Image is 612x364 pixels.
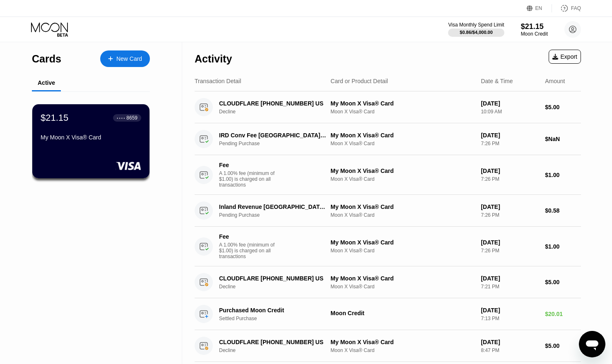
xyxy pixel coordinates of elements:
[219,170,281,188] div: A 1.00% fee (minimum of $1.00) is charged on all transactions
[330,204,474,210] div: My Moon X Visa® Card
[219,284,335,290] div: Decline
[552,4,581,12] div: FAQ
[195,298,581,330] div: Purchased Moon CreditSettled PurchaseMoon Credit[DATE]7:13 PM$20.01
[545,311,581,317] div: $20.01
[219,242,281,259] div: A 1.00% fee (minimum of $1.00) is charged on all transactions
[330,347,474,353] div: Moon X Visa® Card
[195,195,581,227] div: Inland Revenue [GEOGRAPHIC_DATA] [GEOGRAPHIC_DATA]Pending PurchaseMy Moon X Visa® CardMoon X Visa...
[552,53,577,60] div: Export
[481,78,513,84] div: Date & Time
[116,55,142,62] div: New Card
[330,168,474,174] div: My Moon X Visa® Card
[481,347,538,353] div: 8:47 PM
[521,31,548,37] div: Moon Credit
[195,227,581,266] div: FeeA 1.00% fee (minimum of $1.00) is charged on all transactionsMy Moon X Visa® CardMoon X Visa® ...
[481,239,538,246] div: [DATE]
[521,22,548,31] div: $21.15
[545,342,581,349] div: $5.00
[195,266,581,298] div: CLOUDFLARE [PHONE_NUMBER] USDeclineMy Moon X Visa® CardMoon X Visa® Card[DATE]7:21 PM$5.00
[195,53,232,65] div: Activity
[219,339,327,345] div: CLOUDFLARE [PHONE_NUMBER] US
[330,239,474,246] div: My Moon X Visa® Card
[481,284,538,290] div: 7:21 PM
[521,22,548,37] div: $21.15Moon Credit
[41,113,68,123] div: $21.15
[545,104,581,110] div: $5.00
[545,243,581,250] div: $1.00
[545,207,581,214] div: $0.58
[527,4,552,12] div: EN
[330,284,474,290] div: Moon X Visa® Card
[481,100,538,107] div: [DATE]
[195,155,581,195] div: FeeA 1.00% fee (minimum of $1.00) is charged on all transactionsMy Moon X Visa® CardMoon X Visa® ...
[195,78,241,84] div: Transaction Detail
[571,5,581,11] div: FAQ
[219,100,327,107] div: CLOUDFLARE [PHONE_NUMBER] US
[481,176,538,182] div: 7:26 PM
[330,141,474,146] div: Moon X Visa® Card
[535,5,542,11] div: EN
[330,132,474,139] div: My Moon X Visa® Card
[219,316,335,321] div: Settled Purchase
[219,204,327,210] div: Inland Revenue [GEOGRAPHIC_DATA] [GEOGRAPHIC_DATA]
[481,275,538,282] div: [DATE]
[219,347,335,353] div: Decline
[579,331,605,357] iframe: Button to launch messaging window, conversation in progress
[481,204,538,210] div: [DATE]
[195,330,581,362] div: CLOUDFLARE [PHONE_NUMBER] USDeclineMy Moon X Visa® CardMoon X Visa® Card[DATE]8:47 PM$5.00
[330,100,474,107] div: My Moon X Visa® Card
[481,248,538,254] div: 7:26 PM
[330,109,474,115] div: Moon X Visa® Card
[545,279,581,285] div: $5.00
[481,307,538,314] div: [DATE]
[330,275,474,282] div: My Moon X Visa® Card
[460,30,493,35] div: $0.86 / $4,000.00
[545,136,581,142] div: $NaN
[549,50,581,64] div: Export
[481,316,538,321] div: 7:13 PM
[448,22,504,37] div: Visa Monthly Spend Limit$0.86/$4,000.00
[219,307,327,314] div: Purchased Moon Credit
[195,91,581,123] div: CLOUDFLARE [PHONE_NUMBER] USDeclineMy Moon X Visa® CardMoon X Visa® Card[DATE]10:09 AM$5.00
[117,117,125,119] div: ● ● ● ●
[195,123,581,155] div: IRD Conv Fee [GEOGRAPHIC_DATA] [GEOGRAPHIC_DATA]Pending PurchaseMy Moon X Visa® CardMoon X Visa® ...
[481,109,538,115] div: 10:09 AM
[481,339,538,345] div: [DATE]
[219,132,327,139] div: IRD Conv Fee [GEOGRAPHIC_DATA] [GEOGRAPHIC_DATA]
[330,310,474,316] div: Moon Credit
[330,248,474,254] div: Moon X Visa® Card
[38,79,55,86] div: Active
[32,53,61,65] div: Cards
[219,109,335,115] div: Decline
[330,176,474,182] div: Moon X Visa® Card
[219,275,327,282] div: CLOUDFLARE [PHONE_NUMBER] US
[219,162,277,168] div: Fee
[100,50,150,67] div: New Card
[481,168,538,174] div: [DATE]
[330,78,388,84] div: Card or Product Detail
[481,132,538,139] div: [DATE]
[545,172,581,178] div: $1.00
[545,78,565,84] div: Amount
[32,104,149,178] div: $21.15● ● ● ●8659My Moon X Visa® Card
[481,212,538,218] div: 7:26 PM
[330,212,474,218] div: Moon X Visa® Card
[219,212,335,218] div: Pending Purchase
[330,339,474,345] div: My Moon X Visa® Card
[219,233,277,240] div: Fee
[481,141,538,146] div: 7:26 PM
[126,115,137,121] div: 8659
[41,134,141,141] div: My Moon X Visa® Card
[448,22,504,28] div: Visa Monthly Spend Limit
[219,141,335,146] div: Pending Purchase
